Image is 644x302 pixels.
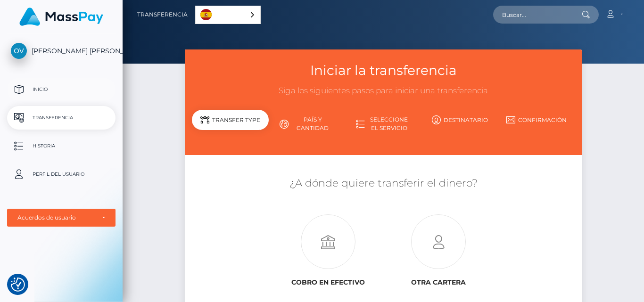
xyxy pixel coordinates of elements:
[7,209,116,227] button: Acuerdos de usuario
[269,112,345,136] a: País y cantidad
[7,47,116,55] span: [PERSON_NAME] [PERSON_NAME]
[280,278,376,286] h6: Cobro en efectivo
[19,8,103,26] img: MassPay
[192,85,575,97] h3: Siga los siguientes pasos para iniciar una transferencia
[11,278,25,292] img: Revisit consent button
[390,278,487,286] h6: Otra cartera
[137,5,188,24] a: Transferencia
[11,139,112,153] p: Historia
[7,106,116,130] a: Transferencia
[498,112,574,128] a: Confirmación
[493,6,582,24] input: Buscar...
[11,167,112,181] p: Perfil del usuario
[421,112,498,128] a: Destinatario
[7,78,116,101] a: Inicio
[11,278,25,292] button: Consent Preferences
[7,163,116,186] a: Perfil del usuario
[195,6,261,24] div: Language
[11,111,112,125] p: Transferencia
[196,6,260,24] a: Español
[192,110,268,130] div: Transfer Type
[345,112,421,136] a: Seleccione el servicio
[192,176,575,191] h5: ¿A dónde quiere transferir el dinero?
[192,61,575,80] h3: Iniciar la transferencia
[192,112,268,136] a: Tipo de transferencia
[17,214,95,221] div: Acuerdos de usuario
[11,82,112,97] p: Inicio
[195,6,261,24] aside: Language selected: Español
[7,134,116,158] a: Historia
